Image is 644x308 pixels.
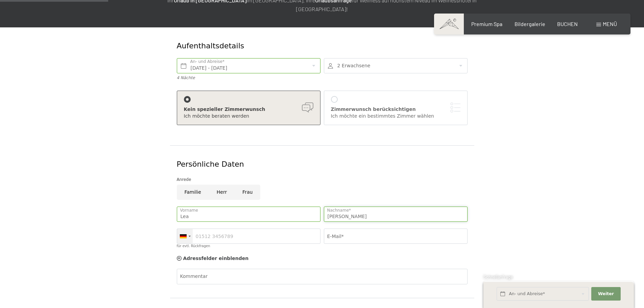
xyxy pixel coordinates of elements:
[515,21,545,27] a: Bildergalerie
[557,21,578,27] a: BUCHEN
[183,256,249,261] span: Adressfelder einblenden
[184,106,313,113] div: Kein spezieller Zimmerwunsch
[471,21,502,27] a: Premium Spa
[184,113,313,120] div: Ich möchte beraten werden
[177,229,193,243] div: Germany (Deutschland): +49
[483,274,513,280] span: Schnellanfrage
[598,291,614,297] span: Weiter
[177,176,468,183] div: Anrede
[591,287,620,301] button: Weiter
[177,229,320,244] input: 01512 3456789
[603,21,617,27] span: Menü
[177,75,320,81] div: 4 Nächte
[331,106,460,113] div: Zimmerwunsch berücksichtigen
[177,159,468,170] div: Persönliche Daten
[331,113,460,120] div: Ich möchte ein bestimmtes Zimmer wählen
[177,41,419,51] div: Aufenthaltsdetails
[177,244,210,248] label: für evtl. Rückfragen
